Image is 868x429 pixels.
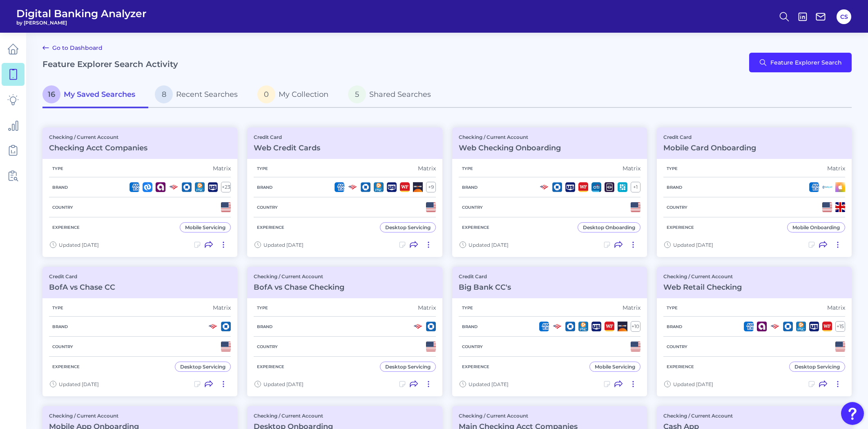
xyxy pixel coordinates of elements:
[213,165,231,172] div: Matrix
[459,273,511,279] p: Credit Card
[49,225,83,230] h5: Experience
[663,344,691,349] h5: Country
[459,324,481,329] h5: Brand
[49,143,147,152] h3: Checking Acct Companies
[64,90,135,99] span: My Saved Searches
[837,9,851,24] button: CS
[341,82,444,108] a: 5Shared Searches
[469,381,509,387] span: Updated [DATE]
[254,225,288,230] h5: Experience
[254,344,281,349] h5: Country
[841,402,864,425] button: Open Resource Center
[254,143,320,152] h3: Web Credit Cards
[459,185,481,190] h5: Brand
[49,344,76,349] h5: Country
[254,283,344,292] h3: BofA vs Chase Checking
[663,185,685,190] h5: Brand
[49,305,67,311] h5: Type
[49,364,83,369] h5: Experience
[251,82,341,108] a: 0My Collection
[42,85,60,103] span: 16
[279,90,328,99] span: My Collection
[663,273,742,279] p: Checking / Current Account
[459,364,493,369] h5: Experience
[42,267,237,396] a: Credit CardBofA vs Chase CCTypeMatrixBrandCountryExperienceDesktop ServicingUpdated [DATE]
[155,85,173,103] span: 8
[221,182,231,192] div: + 23
[254,273,344,279] p: Checking / Current Account
[459,166,476,171] h5: Type
[254,364,288,369] h5: Experience
[385,364,431,370] div: Desktop Servicing
[459,225,493,230] h5: Experience
[459,205,486,210] h5: Country
[254,324,276,329] h5: Brand
[459,143,561,152] h3: Web Checking Onboarding
[418,165,436,172] div: Matrix
[180,364,225,370] div: Desktop Servicing
[49,273,115,279] p: Credit Card
[663,134,756,140] p: Credit Card
[148,82,251,108] a: 8Recent Searches
[254,185,276,190] h5: Brand
[827,165,845,172] div: Matrix
[583,224,635,230] div: Desktop Onboarding
[16,7,147,20] span: Digital Banking Analyzer
[459,344,486,349] h5: Country
[663,225,697,230] h5: Experience
[49,283,115,292] h3: BofA vs Chase CC
[176,90,238,99] span: Recent Searches
[254,413,333,419] p: Checking / Current Account
[623,304,640,311] div: Matrix
[49,166,67,171] h5: Type
[663,205,691,210] h5: Country
[49,324,71,329] h5: Brand
[49,413,139,419] p: Checking / Current Account
[426,182,436,192] div: + 9
[42,59,178,69] h2: Feature Explorer Search Activity
[257,85,275,103] span: 0
[623,165,640,172] div: Matrix
[792,224,840,230] div: Mobile Onboarding
[749,53,852,72] button: Feature Explorer Search
[827,304,845,311] div: Matrix
[42,43,103,53] a: Go to Dashboard
[657,127,852,257] a: Credit CardMobile Card OnboardingTypeMatrixBrandCountryExperienceMobile OnboardingUpdated [DATE]
[452,267,647,396] a: Credit CardBig Bank CC'sTypeMatrixBrand+10CountryExperienceMobile ServicingUpdated [DATE]
[263,242,303,248] span: Updated [DATE]
[663,166,681,171] h5: Type
[663,143,756,152] h3: Mobile Card Onboarding
[263,381,303,387] span: Updated [DATE]
[794,364,840,370] div: Desktop Servicing
[49,134,147,140] p: Checking / Current Account
[418,304,436,311] div: Matrix
[770,59,842,66] span: Feature Explorer Search
[657,267,852,396] a: Checking / Current AccountWeb Retail CheckingTypeMatrixBrand+15CountryExperienceDesktop Servicing...
[663,413,733,419] p: Checking / Current Account
[254,305,271,311] h5: Type
[185,224,225,230] div: Mobile Servicing
[49,185,71,190] h5: Brand
[254,166,271,171] h5: Type
[459,305,476,311] h5: Type
[673,242,713,248] span: Updated [DATE]
[59,242,99,248] span: Updated [DATE]
[459,134,561,140] p: Checking / Current Account
[663,305,681,311] h5: Type
[459,283,511,292] h3: Big Bank CC's
[213,304,231,311] div: Matrix
[663,364,697,369] h5: Experience
[49,205,76,210] h5: Country
[59,381,99,387] span: Updated [DATE]
[42,82,148,108] a: 16My Saved Searches
[835,321,845,332] div: + 15
[385,224,431,230] div: Desktop Servicing
[663,324,685,329] h5: Brand
[673,381,713,387] span: Updated [DATE]
[16,20,147,26] span: by [PERSON_NAME]
[459,413,578,419] p: Checking / Current Account
[247,267,442,396] a: Checking / Current AccountBofA vs Chase CheckingTypeMatrixBrandCountryExperienceDesktop Servicing...
[452,127,647,257] a: Checking / Current AccountWeb Checking OnboardingTypeMatrixBrand+1CountryExperienceDesktop Onboar...
[369,90,431,99] span: Shared Searches
[663,283,742,292] h3: Web Retail Checking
